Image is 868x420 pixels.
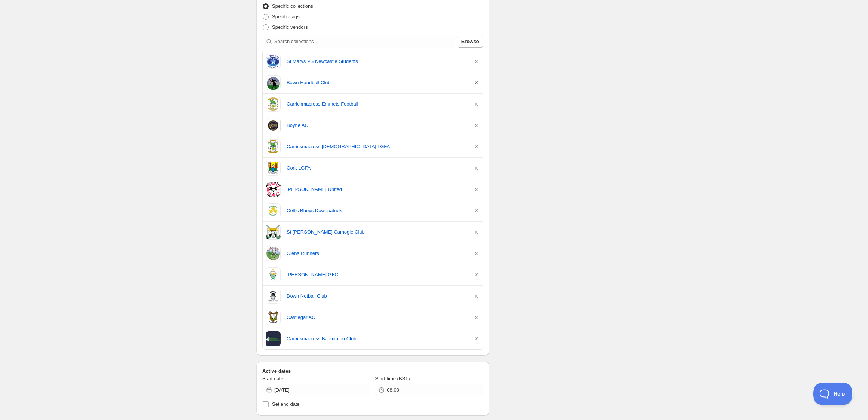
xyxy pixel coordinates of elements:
input: Search collections [274,36,455,48]
h2: Active dates [262,368,483,375]
span: Start date [262,376,283,381]
button: Browse [457,36,483,48]
span: Specific tags [272,14,300,19]
a: Boyne AC [287,122,467,129]
span: Browse [461,38,479,45]
a: Celtic Bhoys Downpatrick [287,207,467,214]
a: Down Netball Club [287,292,467,300]
a: St [PERSON_NAME] Camogie Club [287,228,467,236]
a: [PERSON_NAME] United [287,186,467,193]
span: Specific collections [272,3,313,9]
a: Carrickmacross Emmets Football [287,100,467,108]
span: Start time (BST) [375,376,410,381]
a: [PERSON_NAME] GFC [287,271,467,279]
a: Cork LGFA [287,164,467,172]
span: Specific vendors [272,24,308,30]
a: Carrickmacross Badminton Club [287,335,467,343]
a: Glens Runners [287,250,467,257]
a: St Marys PS Newcastle Students [287,58,467,65]
iframe: Help Scout Beacon - Open [813,383,853,405]
a: Bawn Handball Club [287,79,467,86]
a: Carrickmacross [DEMOGRAPHIC_DATA] LGFA [287,143,467,150]
a: Castlegar AC [287,314,467,321]
span: Set end date [272,401,300,407]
